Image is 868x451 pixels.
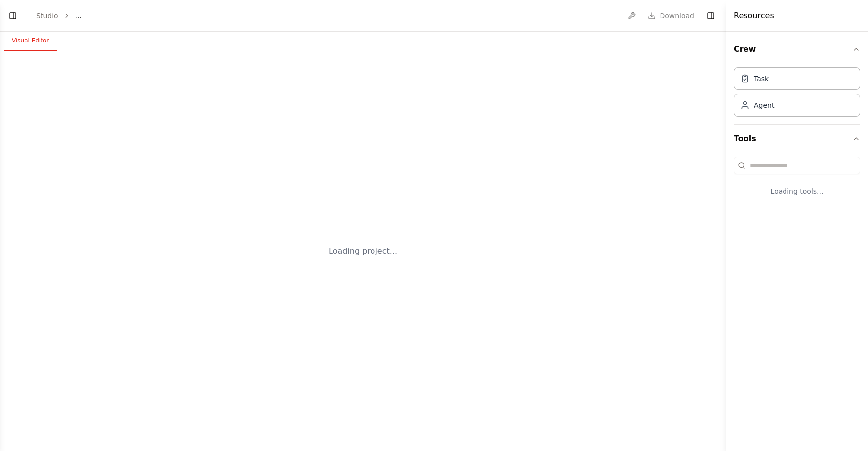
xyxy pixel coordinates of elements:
div: Agent [754,100,774,110]
h4: Resources [734,10,774,22]
button: Show left sidebar [6,9,20,23]
div: Crew [734,63,860,124]
button: Crew [734,36,860,63]
div: Task [754,74,769,83]
button: Hide right sidebar [704,9,718,23]
div: Loading project... [329,246,397,257]
div: Tools [734,153,860,212]
button: Tools [734,125,860,153]
button: Visual Editor [4,31,57,51]
div: Loading tools... [734,178,860,204]
nav: breadcrumb [36,11,82,21]
span: ... [75,11,82,21]
a: Studio [36,12,58,20]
